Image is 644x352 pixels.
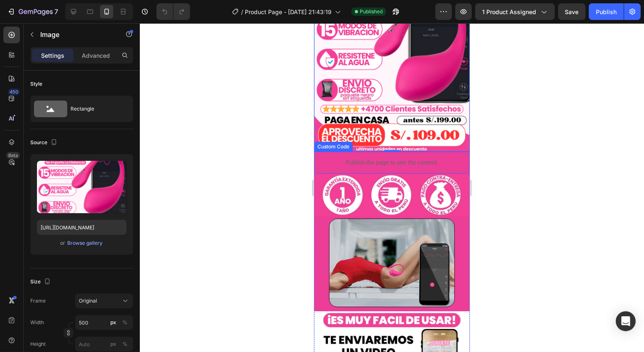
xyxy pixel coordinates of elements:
img: preview-image [37,161,127,213]
div: Source [30,137,59,148]
iframe: Design area [314,23,470,352]
span: 1 product assigned [482,7,536,16]
button: Publish [589,3,624,20]
button: px [120,318,130,327]
label: Frame [30,297,46,305]
span: Product Page - [DATE] 21:43:19 [245,7,332,16]
span: Save [565,8,579,15]
p: 7 [54,7,58,17]
div: Size [30,276,52,288]
button: 1 product assigned [475,3,555,20]
button: Browse gallery [67,239,103,247]
p: Advanced [82,51,110,60]
button: Save [558,3,585,20]
div: % [122,319,127,326]
button: 7 [3,3,62,20]
p: Image [40,30,111,39]
p: Settings [41,51,64,60]
div: Style [30,80,42,88]
span: or [61,238,66,248]
span: Original [79,297,97,305]
input: px% [75,337,133,352]
button: % [108,339,118,349]
div: Publish [596,7,617,16]
div: % [122,340,127,348]
div: Browse gallery [68,239,103,247]
input: px% [75,315,133,330]
button: px [120,339,130,349]
input: https://example.com/image.jpg [37,220,127,235]
div: px [110,340,116,348]
label: Width [30,319,44,326]
div: Open Intercom Messenger [616,311,636,331]
div: 450 [8,89,20,95]
div: Rectangle [71,99,121,118]
span: Published [360,8,383,15]
button: % [108,318,118,327]
span: / [241,7,243,16]
div: Beta [6,152,20,159]
label: Height [30,340,46,348]
button: Original [75,293,133,308]
div: Undo/Redo [156,3,190,20]
div: px [110,319,116,326]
